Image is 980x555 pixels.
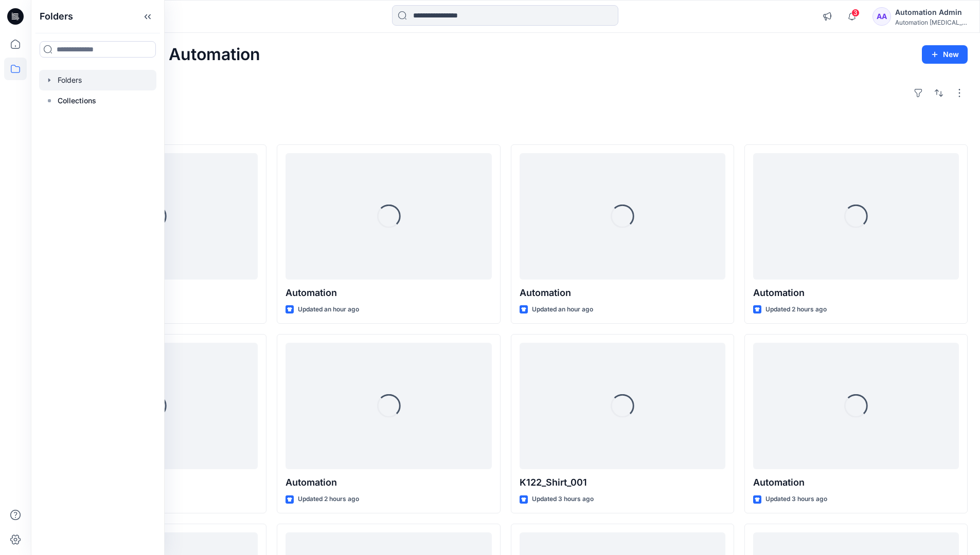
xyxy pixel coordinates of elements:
[765,494,827,505] p: Updated 3 hours ago
[532,304,593,315] p: Updated an hour ago
[895,18,967,26] div: Automation [MEDICAL_DATA]...
[298,304,359,315] p: Updated an hour ago
[286,286,491,300] p: Automation
[520,286,725,300] p: Automation
[43,122,968,134] h4: Styles
[520,475,725,490] p: K122_Shirt_001
[58,95,96,107] p: Collections
[895,6,967,18] div: Automation Admin
[298,494,359,505] p: Updated 2 hours ago
[851,9,860,17] span: 3
[286,475,491,490] p: Automation
[753,475,959,490] p: Automation
[922,45,968,64] button: New
[753,286,959,300] p: Automation
[872,7,891,26] div: AA
[532,494,594,505] p: Updated 3 hours ago
[765,304,827,315] p: Updated 2 hours ago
